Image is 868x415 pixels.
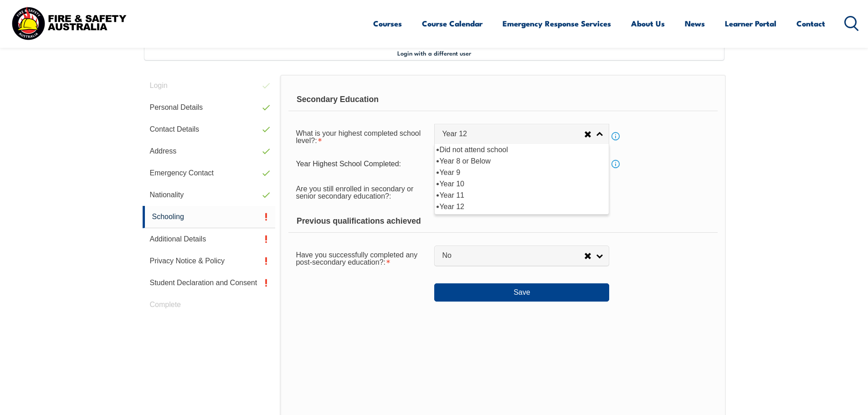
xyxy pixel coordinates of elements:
li: Year 11 [437,190,607,201]
a: About Us [631,11,665,36]
span: Have you successfully completed any post-secondary education?: [296,251,417,266]
a: Emergency Response Services [503,11,611,36]
div: Have you successfully completed any post-secondary education? is required. [288,245,434,271]
li: Year 8 or Below [437,155,607,167]
a: Contact Details [143,118,276,140]
span: Are you still enrolled in secondary or senior secondary education?: [296,185,413,200]
a: Schooling [143,206,276,228]
span: Login with a different user [397,49,471,56]
a: Address [143,140,276,162]
a: Courses [373,11,402,36]
li: Year 10 [437,178,607,190]
a: Additional Details [143,228,276,250]
a: Learner Portal [725,11,776,36]
li: Year 12 [437,201,607,212]
a: Emergency Contact [143,162,276,184]
span: What is your highest completed school level?: [296,129,421,144]
div: What is your highest completed school level? is required. [288,123,434,149]
a: Info [609,158,622,170]
div: Year Highest School Completed: [288,155,434,173]
a: Course Calendar [422,11,483,36]
a: Contact [796,11,825,36]
a: News [685,11,705,36]
a: Personal Details [143,97,276,118]
a: Nationality [143,184,276,206]
li: Year 9 [437,167,607,178]
div: Secondary Education [288,88,717,111]
span: Year 12 [442,129,584,139]
a: Info [609,130,622,143]
a: Privacy Notice & Policy [143,250,276,272]
span: No [442,251,584,261]
div: Previous qualifications achieved [288,210,717,233]
li: Did not attend school [437,144,607,155]
a: Student Declaration and Consent [143,272,276,294]
button: Save [434,283,609,302]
